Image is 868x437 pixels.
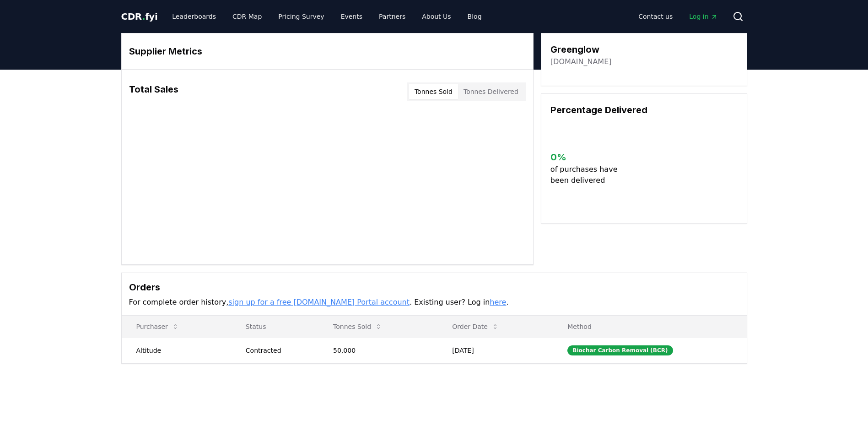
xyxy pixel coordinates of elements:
[165,8,223,25] a: Leaderboards
[318,338,437,363] td: 50,000
[228,298,410,306] a: sign up for a free [DOMAIN_NAME] Portal account
[437,338,553,363] td: [DATE]
[246,346,311,355] div: Contracted
[560,322,739,331] p: Method
[458,84,524,99] button: Tonnes Delivered
[490,298,506,306] a: here
[682,8,725,25] a: Log in
[631,8,725,25] nav: Main
[460,8,489,25] a: Blog
[129,280,739,294] h3: Orders
[415,8,458,25] a: About Us
[122,338,231,363] td: Altitude
[567,345,673,355] div: Biochar Carbon Removal (BCR)
[550,56,612,67] a: [DOMAIN_NAME]
[142,11,145,22] span: .
[334,8,370,25] a: Events
[550,43,612,56] h3: Greenglow
[550,103,738,117] h3: Percentage Delivered
[225,8,269,25] a: CDR Map
[121,10,158,23] a: CDR.fyi
[550,150,625,164] h3: 0 %
[631,8,680,25] a: Contact us
[689,12,717,21] span: Log in
[165,8,489,25] nav: Main
[326,317,389,336] button: Tonnes Sold
[445,317,506,336] button: Order Date
[409,84,458,99] button: Tonnes Sold
[129,82,178,101] h3: Total Sales
[129,297,739,308] p: For complete order history, . Existing user? Log in .
[238,322,311,331] p: Status
[271,8,331,25] a: Pricing Survey
[121,11,158,22] span: CDR fyi
[550,164,625,186] p: of purchases have been delivered
[372,8,413,25] a: Partners
[129,44,526,58] h3: Supplier Metrics
[129,317,186,336] button: Purchaser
